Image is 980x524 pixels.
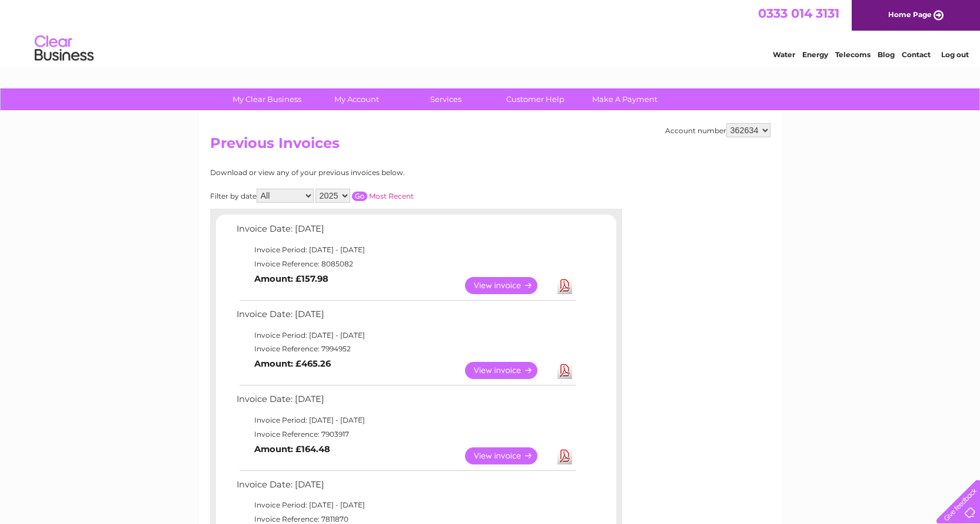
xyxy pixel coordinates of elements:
[758,6,839,21] a: 0333 014 3131
[234,307,578,328] td: Invoice Date: [DATE]
[397,88,494,110] a: Services
[234,243,578,257] td: Invoice Period: [DATE] - [DATE]
[254,444,330,454] b: Amount: £164.48
[487,88,584,110] a: Customer Help
[576,88,673,110] a: Make A Payment
[234,221,578,243] td: Invoice Date: [DATE]
[218,88,315,110] a: My Clear Business
[234,498,578,512] td: Invoice Period: [DATE] - [DATE]
[773,50,795,59] a: Water
[234,427,578,441] td: Invoice Reference: 7903917
[234,342,578,356] td: Invoice Reference: 7994952
[34,31,94,67] img: logo.png
[465,277,552,294] a: View
[557,362,572,379] a: Download
[941,50,969,59] a: Log out
[210,189,519,203] div: Filter by date
[234,391,578,413] td: Invoice Date: [DATE]
[234,257,578,271] td: Invoice Reference: 8085082
[878,50,895,59] a: Blog
[557,277,572,294] a: Download
[254,273,328,284] b: Amount: £157.98
[234,328,578,342] td: Invoice Period: [DATE] - [DATE]
[802,50,828,59] a: Energy
[308,88,405,110] a: My Account
[254,358,331,369] b: Amount: £465.26
[234,477,578,499] td: Invoice Date: [DATE]
[665,123,770,137] div: Account number
[234,413,578,427] td: Invoice Period: [DATE] - [DATE]
[465,447,552,464] a: View
[557,447,572,464] a: Download
[835,50,871,59] a: Telecoms
[210,169,519,177] div: Download or view any of your previous invoices below.
[902,50,931,59] a: Contact
[465,362,552,379] a: View
[369,192,414,200] a: Most Recent
[212,6,769,57] div: Clear Business is a trading name of Verastar Limited (registered in [GEOGRAPHIC_DATA] No. 3667643...
[210,135,770,157] h2: Previous Invoices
